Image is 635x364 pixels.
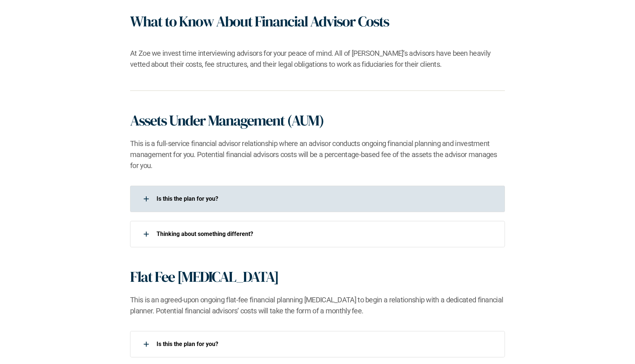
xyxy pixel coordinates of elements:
h2: This is an agreed-upon ongoing flat-fee financial planning [MEDICAL_DATA] to begin a relationship... [130,294,505,316]
h1: Assets Under Management (AUM) [130,112,324,129]
p: Is this the plan for you?​ [157,341,495,347]
h2: This is a full-service financial advisor relationship where an advisor conducts ongoing financial... [130,138,505,171]
h1: What to Know About Financial Advisor Costs [130,12,389,30]
p: Is this the plan for you?​ [157,195,495,202]
h1: Flat Fee [MEDICAL_DATA] [130,268,279,285]
p: ​Thinking about something different?​ [157,230,495,237]
h2: At Zoe we invest time interviewing advisors for your peace of mind. All of [PERSON_NAME]’s adviso... [130,48,505,70]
